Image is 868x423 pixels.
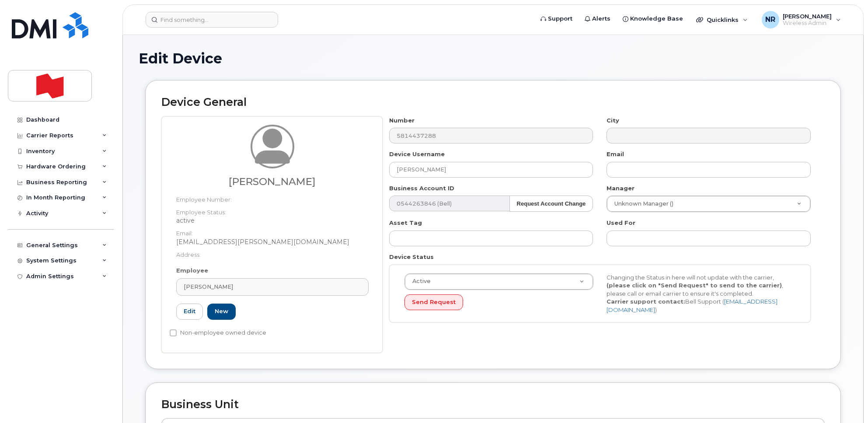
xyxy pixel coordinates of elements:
a: New [207,304,236,320]
a: Unknown Manager () [607,196,810,212]
strong: Request Account Change [517,200,586,207]
dd: active [176,216,369,225]
h1: Edit Device [139,51,847,66]
div: Changing the Status in here will not update with the carrier, , please call or email carrier to e... [600,273,802,314]
label: Number [389,116,415,125]
label: Business Account ID [389,184,454,192]
span: [PERSON_NAME] [184,283,233,291]
h2: Business Unit [161,399,825,411]
strong: (please click on "Send Request" to send to the carrier) [607,282,782,289]
button: Send Request [404,294,463,311]
strong: Carrier support contact: [607,298,685,305]
dd: [EMAIL_ADDRESS][PERSON_NAME][DOMAIN_NAME] [176,238,369,246]
label: Manager [607,184,634,192]
span: Unknown Manager () [609,200,673,208]
label: Employee [176,266,208,275]
label: Used For [607,219,635,227]
a: Edit [176,304,203,320]
dt: Email: [176,225,369,238]
a: [PERSON_NAME] [176,278,369,296]
label: Email [607,150,624,158]
a: [EMAIL_ADDRESS][DOMAIN_NAME] [607,298,777,313]
label: Device Username [389,150,445,158]
button: Request Account Change [509,196,593,212]
dt: Address: [176,246,369,259]
label: Asset Tag [389,219,422,227]
h3: [PERSON_NAME] [176,176,369,187]
a: Active [405,274,593,290]
h2: Device General [161,96,825,108]
dt: Employee Number: [176,191,369,204]
input: Non-employee owned device [170,329,177,336]
label: City [607,116,619,125]
label: Device Status [389,253,434,261]
span: Active [407,277,431,285]
label: Non-employee owned device [170,328,266,338]
dt: Employee Status: [176,204,369,217]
